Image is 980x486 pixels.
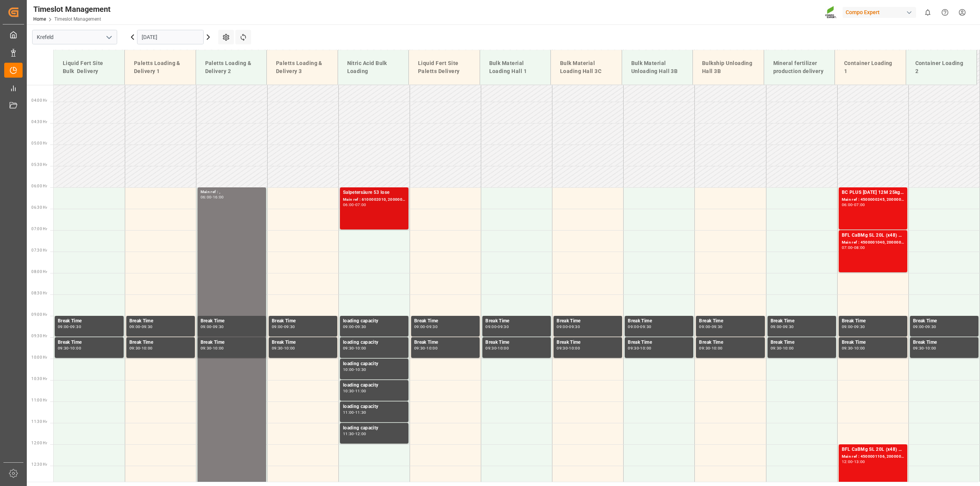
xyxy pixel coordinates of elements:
[58,346,69,350] div: 09:30
[343,411,354,414] div: 11:00
[343,197,405,203] div: Main ref : 6100002010, 2000001542
[354,346,355,350] div: -
[854,460,865,463] div: 13:00
[486,56,545,78] div: Bulk Material Loading Hall 1
[31,98,47,102] span: 04:00 Hr
[343,203,354,206] div: 06:00
[137,30,204,44] input: DD.MM.YYYY
[712,325,723,328] div: 09:30
[414,325,425,328] div: 09:00
[414,317,477,325] div: Break Time
[31,205,47,210] span: 06:30 Hr
[842,346,853,350] div: 09:30
[355,411,366,414] div: 11:30
[140,346,141,350] div: -
[842,239,904,246] div: Main ref : 4500001040, 2000001057
[712,346,723,350] div: 10:00
[284,325,295,328] div: 09:30
[783,325,794,328] div: 09:30
[354,203,355,206] div: -
[771,346,782,350] div: 09:30
[569,346,580,350] div: 10:00
[31,227,47,231] span: 07:00 Hr
[925,325,936,328] div: 09:30
[854,346,865,350] div: 10:00
[343,432,354,436] div: 11:30
[842,446,904,453] div: BFL CaBMg SL 20L (x48) EN,IN MTO
[70,325,81,328] div: 09:30
[343,389,354,393] div: 10:30
[343,325,354,328] div: 09:00
[853,246,854,249] div: -
[103,31,114,43] button: open menu
[557,56,616,78] div: Bulk Material Loading Hall 3C
[343,346,354,350] div: 09:30
[213,195,224,199] div: 16:00
[842,232,904,239] div: BFL CaBMg SL 20L (x48) EN,IN MTO
[783,346,794,350] div: 10:00
[485,346,497,350] div: 09:30
[201,317,263,325] div: Break Time
[284,346,295,350] div: 10:00
[854,325,865,328] div: 09:30
[142,346,153,350] div: 10:00
[272,325,283,328] div: 09:00
[568,346,569,350] div: -
[569,325,580,328] div: 09:30
[924,346,925,350] div: -
[699,317,761,325] div: Break Time
[211,195,212,199] div: -
[343,368,354,371] div: 10:00
[58,317,121,325] div: Break Time
[710,325,711,328] div: -
[557,317,619,325] div: Break Time
[354,325,355,328] div: -
[640,346,651,350] div: 10:00
[31,163,47,167] span: 05:30 Hr
[283,325,284,328] div: -
[201,325,212,328] div: 09:00
[273,56,332,78] div: Paletts Loading & Delivery 3
[842,197,904,203] div: Main ref : 4500000245, 2000000163
[213,346,224,350] div: 10:00
[32,30,117,44] input: Type to search/select
[129,317,192,325] div: Break Time
[354,389,355,393] div: -
[924,325,925,328] div: -
[485,339,548,346] div: Break Time
[699,56,758,78] div: Bulkship Unloading Hall 3B
[31,291,47,295] span: 08:30 Hr
[485,317,548,325] div: Break Time
[853,203,854,206] div: -
[129,339,192,346] div: Break Time
[343,189,405,197] div: Salpetersäure 53 lose
[842,317,904,325] div: Break Time
[842,203,853,206] div: 06:00
[426,346,438,350] div: 10:00
[201,346,212,350] div: 09:30
[854,203,865,206] div: 07:00
[31,419,47,424] span: 11:30 Hr
[31,398,47,402] span: 11:00 Hr
[355,389,366,393] div: 11:00
[60,56,118,78] div: Liquid Fert Site Bulk Delivery
[913,325,924,328] div: 09:00
[415,56,474,78] div: Liquid Fert Site Paletts Delivery
[843,7,916,18] div: Compo Expert
[31,441,47,445] span: 12:00 Hr
[355,368,366,371] div: 10:30
[31,248,47,252] span: 07:30 Hr
[699,346,710,350] div: 09:30
[699,325,710,328] div: 09:00
[31,462,47,466] span: 12:30 Hr
[58,339,121,346] div: Break Time
[354,432,355,436] div: -
[344,56,403,78] div: Nitric Acid Bulk Loading
[912,56,971,78] div: Container Loading 2
[343,424,405,432] div: loading capacity
[213,325,224,328] div: 09:30
[913,346,924,350] div: 09:30
[497,325,498,328] div: -
[201,339,263,346] div: Break Time
[825,6,837,19] img: Screenshot%202023-09-29%20at%2010.02.21.png_1712312052.png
